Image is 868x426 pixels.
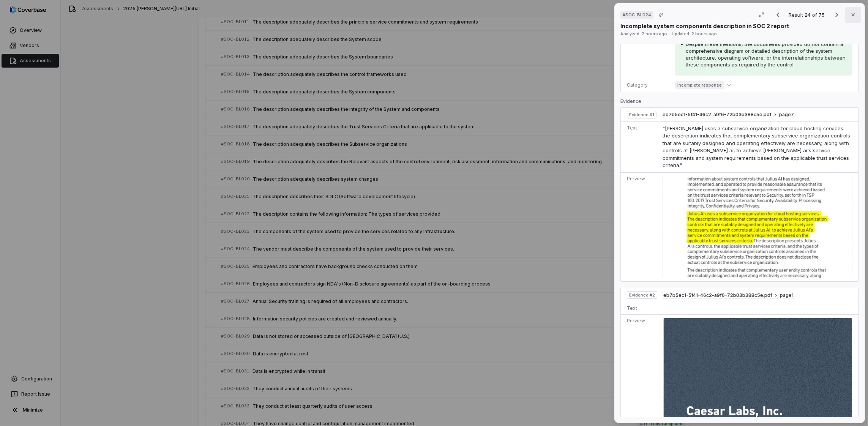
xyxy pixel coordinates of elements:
p: Evidence [620,98,859,107]
button: Next result [829,10,844,19]
span: Updated: 2 hours ago [672,31,717,36]
td: Text [621,121,660,172]
span: Despite these mentions, the documents provided do not contain a comprehensive diagram or detailed... [686,41,846,68]
span: eb7b5ec1-5f41-46c2-a9f6-72b03b388c5e.pdf [663,292,772,298]
td: Preview [621,172,660,281]
button: Previous result [770,10,786,19]
p: Category [627,82,663,88]
span: Incomplete response [675,81,724,89]
img: 92f8d85a5e3242228bef1200741833bd_original.jpg_w1200.jpg [663,176,852,279]
span: Evidence # 2 [629,292,655,298]
p: Incomplete system components description in SOC 2 report [620,22,789,30]
span: “[PERSON_NAME] uses a subservice organization for cloud hosting services. the description indicat... [663,125,850,169]
button: eb7b5ec1-5f41-46c2-a9f6-72b03b388c5e.pdfpage1 [663,292,794,299]
span: Analyzed: 2 hours ago [620,31,667,36]
span: page 1 [780,292,794,298]
span: Evidence # 1 [629,112,654,118]
p: Result 24 of 75 [789,11,826,19]
span: page 7 [779,112,794,118]
button: Copy link [654,8,668,22]
span: # SOC-BL024 [623,12,651,18]
td: Text [621,302,660,315]
button: eb7b5ec1-5f41-46c2-a9f6-72b03b388c5e.pdfpage7 [663,112,794,118]
span: eb7b5ec1-5f41-46c2-a9f6-72b03b388c5e.pdf [663,112,772,118]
